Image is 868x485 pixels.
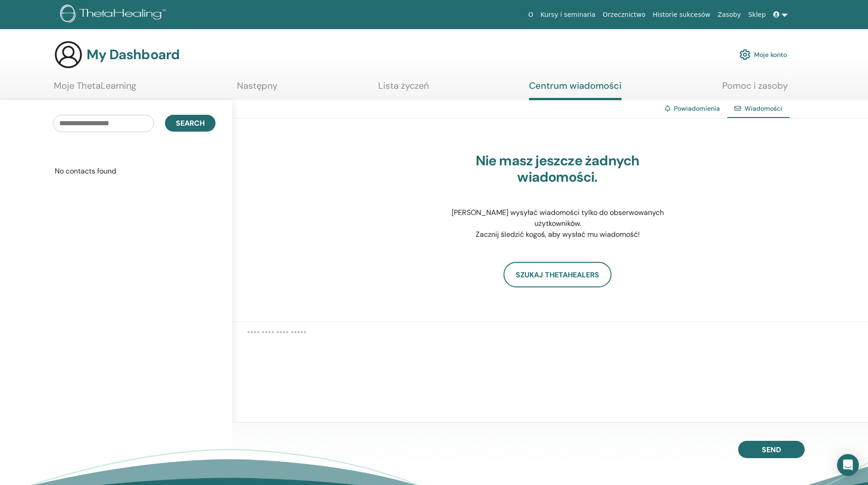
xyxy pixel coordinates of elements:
[714,6,745,23] a: Zasoby
[444,153,672,185] h3: Nie masz jeszcze żadnych wiadomości.
[599,6,649,23] a: Orzecznictwo
[60,5,169,25] img: logo.png
[649,6,714,23] a: Historie sukcesów
[837,454,859,476] div: Open Intercom Messenger
[740,47,750,62] img: cog.svg
[54,80,136,98] a: Moje ThetaLearning
[524,6,537,23] a: O
[762,445,781,454] span: Send
[165,115,216,132] button: Search
[745,6,769,23] a: Sklep
[745,104,782,112] span: Wiadomości
[378,80,429,98] a: Lista życzeń
[444,229,672,240] p: Zacznij śledzić kogoś, aby wysłać mu wiadomość!
[537,6,599,23] a: Kursy i seminaria
[503,262,611,287] a: Szukaj ThetaHealers
[529,80,621,100] a: Centrum wiadomości
[87,46,180,63] h3: My Dashboard
[738,441,805,458] button: Send
[55,166,232,177] p: No contacts found
[444,207,672,229] p: [PERSON_NAME] wysyłać wiadomości tylko do obserwowanych użytkowników.
[674,104,720,112] a: Powiadomienia
[722,80,788,98] a: Pomoc i zasoby
[176,118,205,128] span: Search
[237,80,277,98] a: Następny
[740,45,787,65] a: Moje konto
[54,40,83,69] img: generic-user-icon.jpg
